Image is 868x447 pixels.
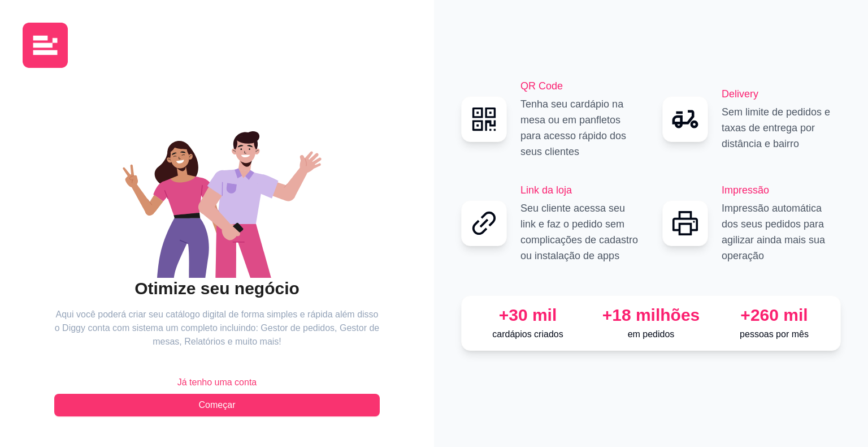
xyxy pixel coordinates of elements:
[594,305,708,325] div: +18 milhões
[717,328,831,341] p: pessoas por mês
[520,182,640,198] h2: Link da loja
[54,278,380,299] h2: Otimize seu negócio
[177,376,257,389] span: Já tenho uma conta
[471,328,585,341] p: cardápios criados
[520,78,640,94] h2: QR Code
[520,200,640,264] p: Seu cliente acessa seu link e faz o pedido sem complicações de cadastro ou instalação de apps
[471,305,585,325] div: +30 mil
[199,398,236,412] span: Começar
[717,305,831,325] div: +260 mil
[722,104,841,152] p: Sem limite de pedidos e taxas de entrega por distância e bairro
[23,23,68,68] img: logo
[54,394,380,416] button: Começar
[722,86,841,102] h2: Delivery
[54,308,380,349] article: Aqui você poderá criar seu catálogo digital de forma simples e rápida além disso o Diggy conta co...
[722,200,841,264] p: Impressão automática dos seus pedidos para agilizar ainda mais sua operação
[54,108,380,278] div: animation
[54,371,380,394] button: Já tenho uma conta
[594,328,708,341] p: em pedidos
[520,96,640,160] p: Tenha seu cardápio na mesa ou em panfletos para acesso rápido dos seus clientes
[722,182,841,198] h2: Impressão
